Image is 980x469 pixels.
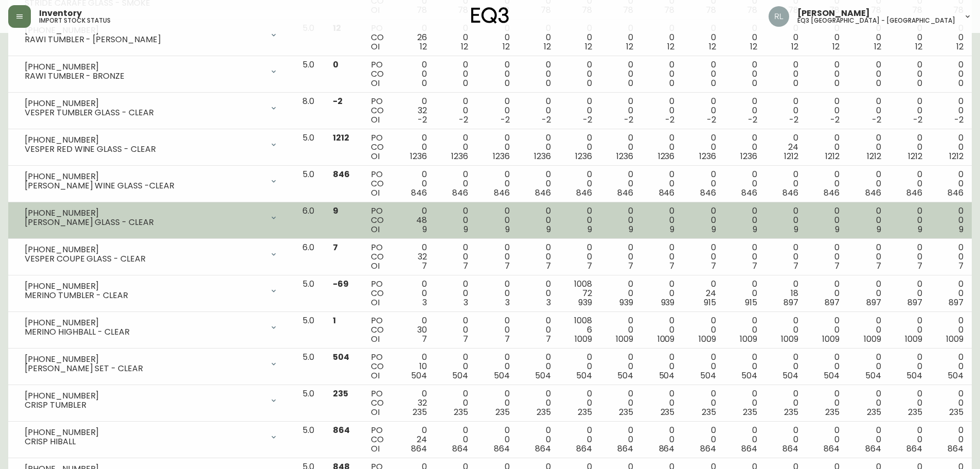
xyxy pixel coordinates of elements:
span: OI [371,223,380,235]
div: 0 0 [567,206,592,234]
span: 0 [422,77,427,89]
div: 0 18 [774,280,798,307]
span: 9 [835,223,840,235]
span: 12 [585,41,592,53]
span: 7 [546,260,551,272]
div: [PHONE_NUMBER]RAWI TUMBLER - [PERSON_NAME] [16,24,286,46]
div: 0 0 [856,24,881,51]
div: 0 0 [815,243,840,271]
div: 0 0 [815,133,840,161]
div: 0 0 [939,97,964,125]
span: 846 [617,187,633,199]
span: 0 [587,77,592,89]
span: -2 [583,114,592,126]
div: 0 0 [774,170,798,198]
div: 0 0 [691,243,716,271]
div: 0 0 [609,206,633,234]
span: 846 [741,187,757,199]
span: 12 [544,41,551,53]
div: [PERSON_NAME] GLASS - CLEAR [25,218,263,227]
span: 12 [791,41,798,53]
div: 0 0 [485,206,509,234]
div: 0 0 [856,60,881,88]
td: 8.0 [294,93,325,129]
span: 0 [876,77,881,89]
div: 0 0 [939,170,964,198]
span: 846 [700,187,716,199]
span: -2 [830,114,840,126]
td: 6.0 [294,239,325,275]
span: 12 [461,41,468,53]
span: 0 [793,77,798,89]
div: 0 0 [650,206,674,234]
div: 0 0 [650,280,674,307]
div: 0 0 [443,97,468,125]
span: 3 [464,297,468,308]
span: OI [371,41,380,53]
div: 0 0 [443,243,468,271]
div: 0 0 [443,60,468,88]
h5: import stock status [39,18,111,24]
div: VESPER RED WINE GLASS - CLEAR [25,145,263,154]
span: -2 [913,114,922,126]
div: 0 0 [402,60,427,88]
td: 5.0 [294,275,325,312]
span: 846 [494,187,510,199]
span: 0 [546,77,551,89]
span: 9 [546,223,551,235]
span: 939 [619,297,633,308]
div: 0 0 [939,206,964,234]
span: 1236 [451,150,468,162]
span: 1236 [534,150,551,162]
div: 0 0 [939,60,964,88]
span: 0 [834,77,840,89]
span: 7 [628,260,633,272]
div: 0 0 [733,97,757,125]
div: 0 0 [650,243,674,271]
span: 897 [825,297,840,308]
div: 0 0 [526,97,551,125]
div: [PHONE_NUMBER] [25,245,263,254]
div: 0 0 [691,24,716,51]
span: -2 [665,114,674,126]
td: 5.0 [294,56,325,93]
div: 0 0 [567,60,592,88]
div: VESPER TUMBLER GLASS - CLEAR [25,108,263,117]
span: 9 [753,223,757,235]
div: PO CO [371,243,386,271]
div: CRISP TUMBLER [25,401,263,410]
span: 0 [752,77,757,89]
div: 0 0 [650,170,674,198]
div: 0 0 [815,60,840,88]
span: 897 [866,297,881,308]
span: 846 [452,187,468,199]
span: 0 [711,77,716,89]
div: [PHONE_NUMBER]VESPER TUMBLER GLASS - CLEAR [16,97,286,119]
span: Inventory [39,9,82,18]
div: 0 0 [898,133,922,161]
div: 0 0 [567,24,592,51]
div: 0 0 [815,24,840,51]
span: 7 [834,260,840,272]
span: 0 [917,77,922,89]
span: 1212 [825,150,840,162]
span: 7 [752,260,757,272]
div: 0 0 [485,60,509,88]
div: 0 0 [939,133,964,161]
div: [PHONE_NUMBER] [25,62,263,72]
span: 3 [422,297,427,308]
div: 1008 72 [567,280,592,307]
span: 12 [874,41,881,53]
div: 0 0 [443,133,468,161]
div: [PHONE_NUMBER] [25,209,263,218]
div: MERINO TUMBLER - CLEAR [25,291,263,300]
div: [PHONE_NUMBER] [25,135,263,145]
span: 846 [576,187,592,199]
span: 846 [824,187,840,199]
div: 0 0 [526,243,551,271]
div: 0 0 [774,206,798,234]
span: 12 [956,41,964,53]
span: 1236 [616,150,633,162]
div: RAWI TUMBLER - [PERSON_NAME] [25,35,263,44]
div: 0 0 [609,243,633,271]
